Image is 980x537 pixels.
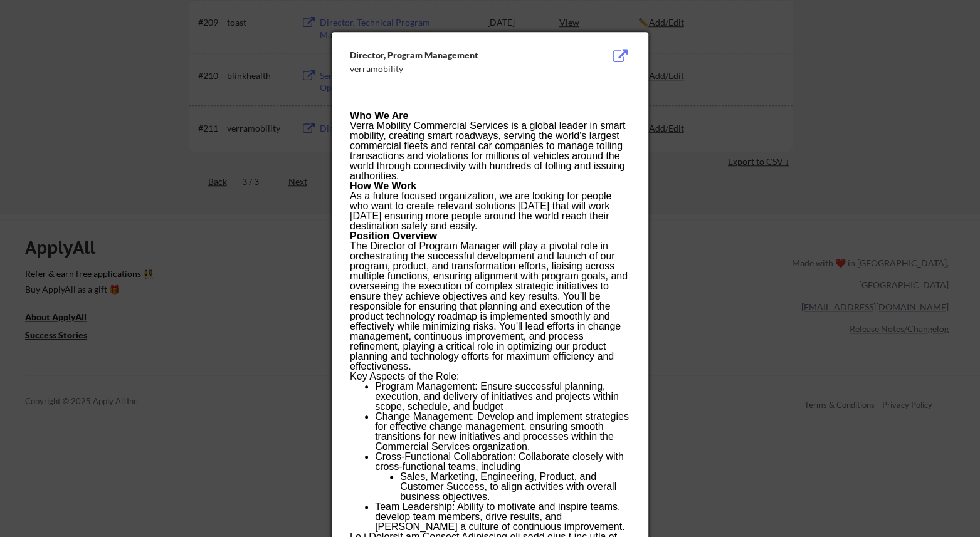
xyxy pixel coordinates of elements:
[350,241,628,372] span: The Director of Program Manager will play a pivotal role in orchestrating the successful developm...
[350,190,611,231] span: As a future focused organization, we are looking for people who want to create relevant solutions...
[350,371,459,382] span: Key Aspects of the Role:
[350,180,416,191] strong: How We Work
[375,411,629,452] span: Change Management: Develop and implement strategies for effective change management, ensuring smo...
[350,63,567,75] div: verramobility
[375,501,624,532] span: Team Leadership: Ability to motivate and inspire teams, develop team members, drive results, and ...
[350,120,625,181] span: Verra Mobility Commercial Services is a global leader in smart mobility, creating smart roadways,...
[375,451,624,472] span: Cross-Functional Collaboration: Collaborate closely with cross-functional teams, including
[350,110,408,121] strong: Who We Are
[350,49,567,61] div: Director, Program Management
[400,471,616,502] span: Sales, Marketing, Engineering, Product, and Customer Success, to align activities with overall bu...
[375,381,619,412] span: Program Management: Ensure successful planning, execution, and delivery of initiatives and projec...
[350,231,437,241] strong: Position Overview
